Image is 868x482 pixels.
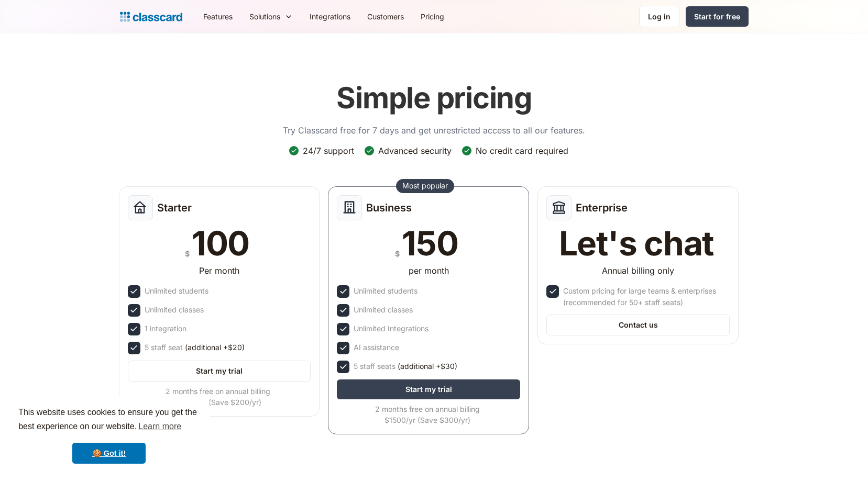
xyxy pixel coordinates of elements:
a: Contact us [546,315,730,335]
div: per month [409,264,449,277]
a: Logo [120,9,182,24]
div: 24/7 support [303,145,354,156]
div: Unlimited Integrations [354,323,428,334]
div: No credit card required [476,145,568,156]
div: Solutions [241,5,301,28]
a: dismiss cookie message [72,443,146,464]
div: Start for free [694,11,740,22]
span: This website uses cookies to ensure you get the best experience on our website. [18,406,200,434]
span: (additional +$30) [398,361,457,372]
div: Unlimited classes [145,304,204,316]
div: 5 staff seats [354,361,457,372]
div: Log in [648,11,671,22]
a: Pricing [412,5,453,28]
div: 100 [192,227,249,260]
h2: Business [366,201,412,214]
a: Customers [359,5,412,28]
a: Log in [639,6,679,27]
div: Annual billing only [602,264,674,277]
div: Most popular [402,181,448,191]
a: Features [195,5,241,28]
div: AI assistance [354,342,399,353]
div: cookieconsent [8,396,210,474]
a: Integrations [301,5,359,28]
h1: Simple pricing [336,81,532,116]
div: Advanced security [378,145,452,156]
div: $ [185,247,190,260]
div: $ [395,247,400,260]
h2: Starter [157,201,192,214]
div: 2 months free on annual billing $1500/yr (Save $300/yr) [337,403,518,425]
a: Start my trial [128,361,311,382]
div: Solutions [249,11,280,22]
div: 150 [402,227,458,260]
div: 2 months free on annual billing $1000/yr (Save $200/yr) [128,386,309,408]
h2: Enterprise [576,201,628,214]
div: Per month [199,264,239,277]
p: Try Classcard free for 7 days and get unrestricted access to all our features. [283,124,585,137]
div: 5 staff seat [145,342,245,353]
div: Custom pricing for large teams & enterprises (recommended for 50+ staff seats) [563,285,728,308]
a: Start my trial [337,379,520,399]
div: Unlimited students [354,285,417,297]
span: (additional +$20) [185,342,245,353]
a: Start for free [686,6,749,27]
div: Let's chat [559,227,714,260]
div: 1 integration [145,323,186,334]
div: Unlimited classes [354,304,413,316]
div: Unlimited students [145,285,208,297]
a: learn more about cookies [137,419,183,434]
